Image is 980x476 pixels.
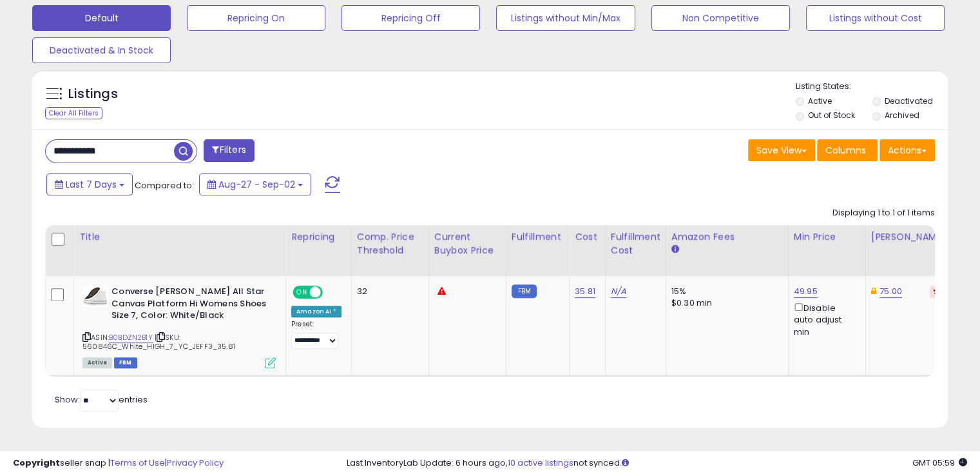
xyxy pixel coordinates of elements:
[671,244,679,255] small: Amazon Fees.
[294,287,310,298] span: ON
[82,286,276,367] div: ASIN:
[167,457,224,469] a: Privacy Policy
[291,230,346,244] div: Repricing
[68,85,118,103] h5: Listings
[794,285,818,298] a: 49.95
[110,457,165,469] a: Terms of Use
[46,174,133,195] button: Last 7 Days
[218,178,295,191] span: Aug-27 - Sep-02
[508,457,573,469] a: 10 active listings
[13,457,60,469] strong: Copyright
[879,139,935,161] button: Actions
[808,95,832,106] label: Active
[291,306,341,317] div: Amazon AI *
[496,5,635,31] button: Listings without Min/Max
[199,174,311,195] button: Aug-27 - Sep-02
[651,5,790,31] button: Non Competitive
[575,285,595,298] a: 35.81
[884,110,919,121] label: Archived
[82,332,235,352] span: | SKU: 560846C_White_HIGH_7_YC_JEFF3_35.81
[912,457,967,469] span: 2025-09-10 05:59 GMT
[575,230,600,244] div: Cost
[66,178,117,191] span: Last 7 Days
[82,357,112,368] span: All listings currently available for purchase on Amazon
[512,284,537,298] small: FBM
[357,230,423,257] div: Comp. Price Threshold
[671,230,783,244] div: Amazon Fees
[291,320,341,349] div: Preset:
[187,5,325,31] button: Repricing On
[825,144,866,157] span: Columns
[817,139,878,161] button: Columns
[794,230,860,244] div: Min Price
[13,457,224,470] div: seller snap | |
[109,332,153,343] a: B0BDZN2B1Y
[871,230,948,244] div: [PERSON_NAME]
[357,286,419,297] div: 32
[341,5,480,31] button: Repricing Off
[671,297,778,309] div: $0.30 min
[32,5,171,31] button: Default
[321,287,341,298] span: OFF
[434,230,501,257] div: Current Buybox Price
[55,393,148,406] span: Show: entries
[347,457,967,470] div: Last InventoryLab Update: 6 hours ago, not synced.
[32,37,171,63] button: Deactivated & In Stock
[79,230,280,244] div: Title
[671,286,778,297] div: 15%
[796,81,948,93] p: Listing States:
[45,107,102,119] div: Clear All Filters
[611,285,626,298] a: N/A
[879,285,902,298] a: 75.00
[794,301,856,338] div: Disable auto adjust min
[135,179,194,192] span: Compared to:
[512,230,564,244] div: Fulfillment
[808,110,855,121] label: Out of Stock
[806,5,945,31] button: Listings without Cost
[884,95,932,106] label: Deactivated
[82,286,108,307] img: 31LuDuBdbVL._SL40_.jpg
[114,357,137,368] span: FBM
[111,286,268,325] b: Converse [PERSON_NAME] All Star Canvas Platform Hi Womens Shoes Size 7, Color: White/Black
[611,230,660,257] div: Fulfillment Cost
[832,207,935,219] div: Displaying 1 to 1 of 1 items
[748,139,815,161] button: Save View
[204,139,254,162] button: Filters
